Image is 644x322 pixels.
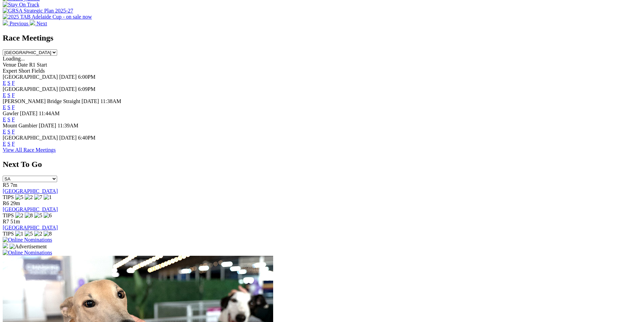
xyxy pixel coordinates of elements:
[7,141,10,147] a: S
[3,160,641,169] h2: Next To Go
[7,104,10,110] a: S
[3,243,8,248] img: 15187_Greyhounds_GreysPlayCentral_Resize_SA_WebsiteBanner_300x115_2025.jpg
[3,56,25,61] span: Loading...
[3,141,6,147] a: E
[15,194,23,200] img: 5
[59,74,77,80] span: [DATE]
[12,80,15,86] a: F
[59,135,77,141] span: [DATE]
[31,68,45,74] span: Fields
[3,117,6,122] a: E
[3,92,6,98] a: E
[3,21,30,26] a: Previous
[19,68,30,74] span: Short
[7,117,10,122] a: S
[34,213,42,219] img: 5
[57,123,78,128] span: 11:39AM
[7,80,10,86] a: S
[12,104,15,110] a: F
[7,129,10,134] a: S
[15,213,23,219] img: 2
[3,86,58,92] span: [GEOGRAPHIC_DATA]
[3,74,58,80] span: [GEOGRAPHIC_DATA]
[3,8,73,14] img: GRSA Strategic Plan 2025-27
[3,14,92,20] img: 2025 TAB Adelaide Cup - on sale now
[37,21,47,26] span: Next
[44,213,52,219] img: 6
[12,141,15,147] a: F
[12,129,15,134] a: F
[78,86,96,92] span: 6:09PM
[3,123,38,128] span: Mount Gambier
[3,98,80,104] span: [PERSON_NAME] Bridge Straight
[3,129,6,134] a: E
[9,244,47,250] img: Advertisement
[39,123,56,128] span: [DATE]
[3,219,9,224] span: R7
[3,33,641,43] h2: Race Meetings
[78,74,96,80] span: 6:00PM
[3,213,14,218] span: TIPS
[10,200,20,206] span: 29m
[29,62,47,68] span: R1 Start
[3,206,58,212] a: [GEOGRAPHIC_DATA]
[3,200,9,206] span: R6
[3,104,6,110] a: E
[34,194,42,200] img: 7
[25,194,33,200] img: 2
[44,194,52,200] img: 1
[3,2,39,8] img: Stay On Track
[3,110,19,116] span: Gawler
[30,21,47,26] a: Next
[3,147,56,153] a: View All Race Meetings
[3,188,58,194] a: [GEOGRAPHIC_DATA]
[9,21,28,26] span: Previous
[78,135,96,141] span: 6:40PM
[18,62,28,68] span: Date
[3,225,58,230] a: [GEOGRAPHIC_DATA]
[34,231,42,237] img: 2
[3,80,6,86] a: E
[3,62,16,68] span: Venue
[7,92,10,98] a: S
[20,110,38,116] span: [DATE]
[3,250,52,256] img: Online Nominations
[25,213,33,219] img: 8
[10,219,20,224] span: 51m
[3,182,9,188] span: R5
[3,20,8,25] img: chevron-left-pager-white.svg
[3,68,17,74] span: Expert
[3,237,52,243] img: Online Nominations
[3,231,14,237] span: TIPS
[30,20,35,25] img: chevron-right-pager-white.svg
[12,92,15,98] a: F
[25,231,33,237] img: 5
[15,231,23,237] img: 1
[100,98,121,104] span: 11:38AM
[44,231,52,237] img: 8
[3,135,58,141] span: [GEOGRAPHIC_DATA]
[10,182,17,188] span: 7m
[3,194,14,200] span: TIPS
[12,117,15,122] a: F
[39,110,60,116] span: 11:44AM
[59,86,77,92] span: [DATE]
[81,98,99,104] span: [DATE]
